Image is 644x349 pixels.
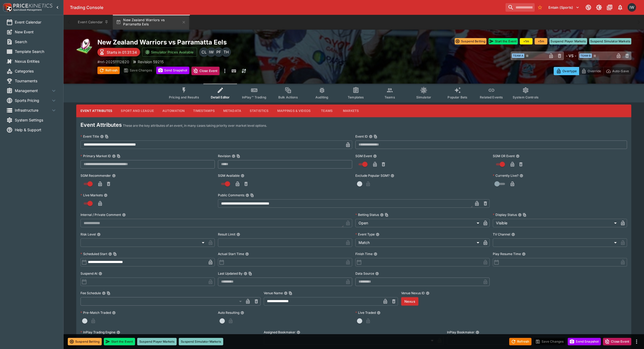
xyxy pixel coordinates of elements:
[377,311,381,315] button: Live Traded
[15,107,51,113] span: Infrastructure
[15,127,57,133] span: Help & Support
[493,232,510,237] p: TV Channel
[284,291,288,295] button: Venue NameCopy To Clipboard
[566,53,576,58] h6: - VS -
[535,38,547,44] button: +5m
[80,232,96,237] p: Risk Level
[137,338,177,345] button: Suspend Player Markets
[348,95,364,99] span: Templates
[355,173,390,178] p: Exclude Popular SGM?
[15,88,51,93] span: Management
[15,39,57,44] span: Search
[218,271,243,276] p: Last Updated By
[104,193,108,197] button: Live Markets
[80,154,111,158] p: Primary Market ID
[15,68,57,74] span: Categories
[240,311,244,315] button: Auto Resulting
[245,105,273,117] button: Statistics
[112,154,116,158] button: Primary Market IDCopy To Clipboard
[523,213,526,217] button: Copy To Clipboard
[76,105,117,117] button: Event Attributes
[123,123,267,128] p: These are the key attributes of an event, in many cases taking priority over market level options.
[214,47,223,57] div: Peter Fairgrieve
[218,173,240,178] p: SGM Available
[633,338,640,345] button: more
[245,193,249,197] button: Public CommentsCopy To Clipboard
[158,105,189,117] button: Automation
[489,38,518,44] button: Start the Event
[579,67,603,75] button: Override
[554,67,631,75] div: Start From
[199,47,209,57] div: Chad Liu
[339,105,363,117] button: Markets
[374,135,377,138] button: Copy To Clipboard
[579,53,592,58] span: Team B
[218,232,235,237] p: Result Limit
[401,291,425,295] p: Venue Nexus ID
[603,67,631,75] button: Auto-Save
[97,67,120,74] button: Refresh
[493,212,517,217] p: Display Status
[242,95,266,99] span: InPlay™ Trading
[315,105,339,117] button: Teams
[112,174,116,178] button: SGM Recommender
[165,84,543,102] div: Event type filters
[264,291,283,295] p: Venue Name
[416,95,431,99] span: Simulator
[218,252,244,256] p: Actual Start Time
[13,4,52,8] img: PriceKinetics
[80,134,99,139] p: Event Title
[297,330,300,334] button: Assigned Bookmaker
[80,330,115,334] p: InPlay Trading Engine
[626,2,638,13] button: Ian Wright
[584,3,593,12] button: Connected to PK
[191,67,220,75] button: Close Event
[107,291,110,295] button: Copy To Clipboard
[219,105,245,117] button: Metadata
[236,233,240,236] button: Result Limit
[554,67,579,75] button: Overtype
[218,154,231,158] p: Revision
[179,338,223,345] button: Suspend Simulator Markets
[480,95,503,99] span: Related Events
[113,15,189,30] button: New Zealand Warriors vs Parramatta Eels
[369,135,373,138] button: Event IDCopy To Clipboard
[80,193,103,197] p: Live Markets
[15,29,57,35] span: New Event
[355,238,481,247] div: Match
[75,15,112,30] button: Event Calendar
[355,134,368,139] p: Event ID
[628,3,636,12] div: Ian Wright
[221,47,231,57] div: Todd Henderson
[355,232,375,237] p: Event Type
[264,330,296,334] p: Assigned Bookmaker
[80,310,111,315] p: Pre-Match Traded
[80,291,101,295] p: Fee Schedule
[384,95,395,99] span: Teams
[355,219,481,227] div: Open
[355,271,374,276] p: Data Source
[493,252,521,256] p: Play Resume Time
[605,3,614,12] button: Documentation
[589,38,632,44] button: Suspend Simulator Markets
[218,310,239,315] p: Auto Resulting
[426,291,430,295] button: Venue Nexus ID
[355,154,372,158] p: SGM Event
[380,213,384,217] button: Betting StatusCopy To Clipboard
[493,173,518,178] p: Currently Live?
[248,272,252,275] button: Copy To Clipboard
[189,105,219,117] button: Timestamps
[15,58,57,64] span: Nexus Entities
[117,330,120,334] button: InPlay Trading Engine
[355,212,379,217] p: Betting Status
[391,174,394,178] button: Exclude Popular SGM?
[97,233,101,236] button: Risk Level
[15,49,57,54] span: Template Search
[373,154,377,158] button: SGM Event
[102,291,106,295] button: Fee ScheduleCopy To Clipboard
[156,67,189,74] button: Send Snapshot
[245,252,249,256] button: Actual Start Time
[401,297,418,306] button: Nexus
[545,3,583,12] button: Select Tenant
[612,68,629,74] p: Auto-Save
